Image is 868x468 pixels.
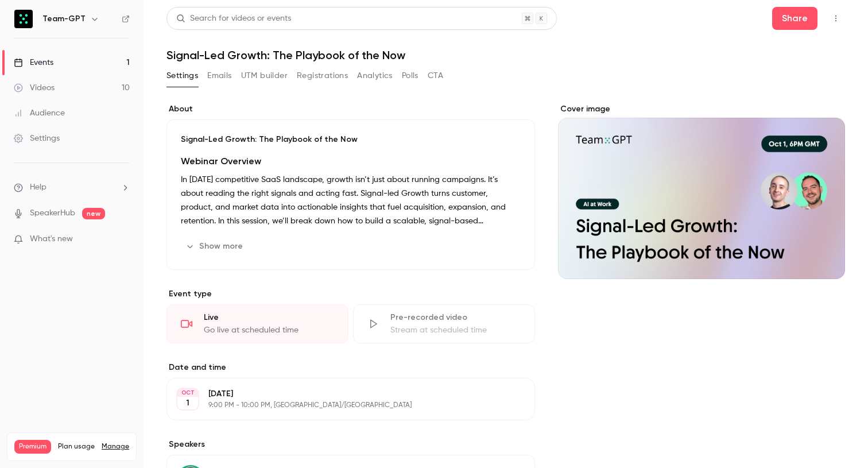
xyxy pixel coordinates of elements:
h2: Webinar Overview [181,154,521,168]
div: Live [204,312,334,323]
div: Go live at scheduled time [204,324,334,336]
span: What's new [30,233,73,245]
div: Pre-recorded videoStream at scheduled time [353,304,535,343]
div: LiveGo live at scheduled time [166,304,348,343]
button: Emails [207,67,231,85]
button: Share [772,7,817,30]
button: Show more [181,237,250,256]
div: Videos [14,82,55,94]
label: Speakers [166,439,535,450]
img: Team-GPT [14,10,33,28]
p: In [DATE] competitive SaaS landscape, growth isn’t just about running campaigns. It’s about readi... [181,173,521,228]
div: Audience [14,107,65,119]
h6: Team-GPT [42,13,86,25]
p: [DATE] [208,388,474,400]
span: Plan usage [58,442,95,451]
li: help-dropdown-opener [14,181,130,194]
button: Polls [402,67,418,85]
span: Help [30,181,46,194]
button: Analytics [357,67,393,85]
section: Cover image [558,103,845,279]
div: OCT [177,389,198,397]
label: Cover image [558,103,845,115]
div: Stream at scheduled time [390,324,521,336]
div: Search for videos or events [176,13,291,25]
button: UTM builder [241,67,288,85]
p: 1 [186,397,189,409]
label: About [166,103,535,115]
h1: Signal-Led Growth: The Playbook of the Now [166,48,845,62]
button: CTA [428,67,443,85]
span: new [82,208,105,219]
label: Date and time [166,362,535,373]
span: Premium [14,440,51,454]
div: Settings [14,133,60,144]
p: 9:00 PM - 10:00 PM, [GEOGRAPHIC_DATA]/[GEOGRAPHIC_DATA] [208,401,474,410]
button: Settings [166,67,198,85]
p: Signal-Led Growth: The Playbook of the Now [181,134,521,145]
a: Manage [102,442,129,451]
div: Events [14,57,53,68]
a: SpeakerHub [30,207,75,219]
div: Pre-recorded video [390,312,521,323]
button: Registrations [297,67,348,85]
p: Event type [166,288,535,300]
